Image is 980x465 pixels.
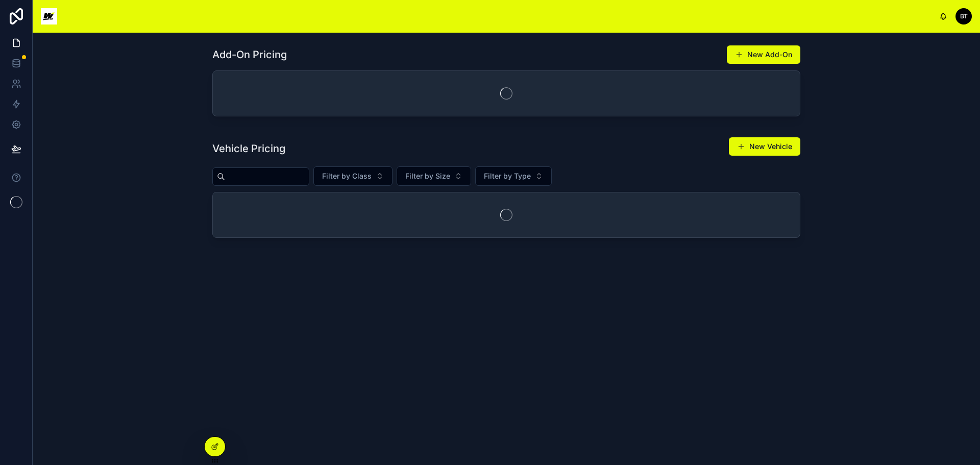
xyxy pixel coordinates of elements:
[41,8,57,25] img: App logo
[729,137,800,156] button: New Vehicle
[212,141,285,156] h1: Vehicle Pricing
[475,166,552,186] button: Select Button
[397,166,471,186] button: Select Button
[484,171,531,181] span: Filter by Type
[960,12,968,20] span: BT
[322,171,372,181] span: Filter by Class
[405,171,450,181] span: Filter by Size
[727,45,800,64] button: New Add-On
[212,47,287,62] h1: Add-On Pricing
[313,166,393,186] button: Select Button
[65,14,939,18] div: scrollable content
